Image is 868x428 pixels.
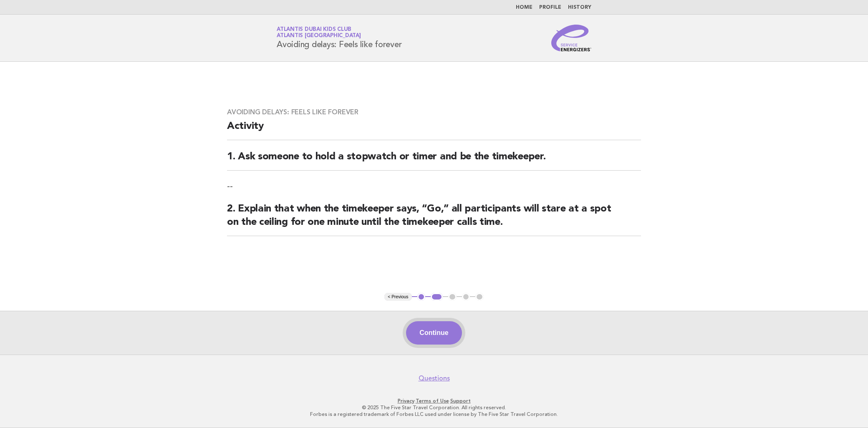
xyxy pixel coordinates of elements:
[431,293,443,301] button: 2
[227,150,641,171] h2: 1. Ask someone to hold a stopwatch or timer and be the timekeeper.
[406,321,462,345] button: Continue
[450,398,471,404] a: Support
[516,5,532,10] a: Home
[179,404,689,411] p: © 2025 The Five Star Travel Corporation. All rights reserved.
[419,374,450,383] a: Questions
[179,411,689,418] p: Forbes is a registered trademark of Forbes LLC used under license by The Five Star Travel Corpora...
[277,27,401,49] h1: Avoiding delays: Feels like forever
[539,5,561,10] a: Profile
[227,181,641,192] p: --
[416,398,449,404] a: Terms of Use
[384,293,411,301] button: < Previous
[551,25,591,51] img: Service Energizers
[179,398,689,404] p: · ·
[417,293,426,301] button: 1
[277,27,361,38] a: Atlantis Dubai Kids ClubAtlantis [GEOGRAPHIC_DATA]
[227,120,641,140] h2: Activity
[398,398,414,404] a: Privacy
[568,5,591,10] a: History
[227,202,641,236] h2: 2. Explain that when the timekeeper says, “Go,” all participants will stare at a spot on the ceil...
[227,108,641,116] h3: Avoiding delays: Feels like forever
[277,33,361,39] span: Atlantis [GEOGRAPHIC_DATA]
